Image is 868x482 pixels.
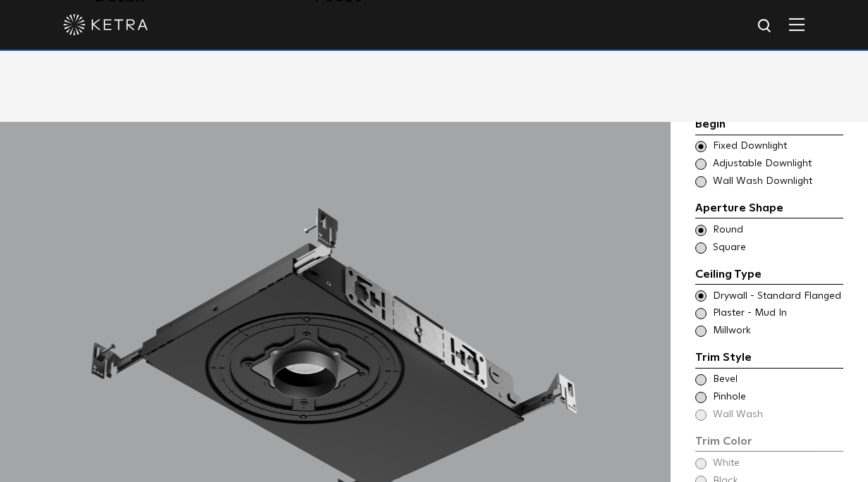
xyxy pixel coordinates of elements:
img: ketra-logo-2019-white [63,14,148,35]
span: Drywall - Standard Flanged [713,290,842,304]
span: Plaster - Mud In [713,307,842,321]
img: Hamburger%20Nav.svg [789,18,805,31]
div: Begin [695,116,843,135]
div: Trim Style [695,349,843,369]
span: Wall Wash Downlight [713,175,842,189]
span: Millwork [713,324,842,338]
span: Fixed Downlight [713,140,842,154]
img: search icon [757,18,774,35]
div: Ceiling Type [695,266,843,285]
span: Adjustable Downlight [713,157,842,171]
span: Pinhole [713,390,842,404]
span: Square [713,241,842,255]
span: Round [713,223,842,237]
div: Aperture Shape [695,199,843,219]
span: Bevel [713,373,842,387]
